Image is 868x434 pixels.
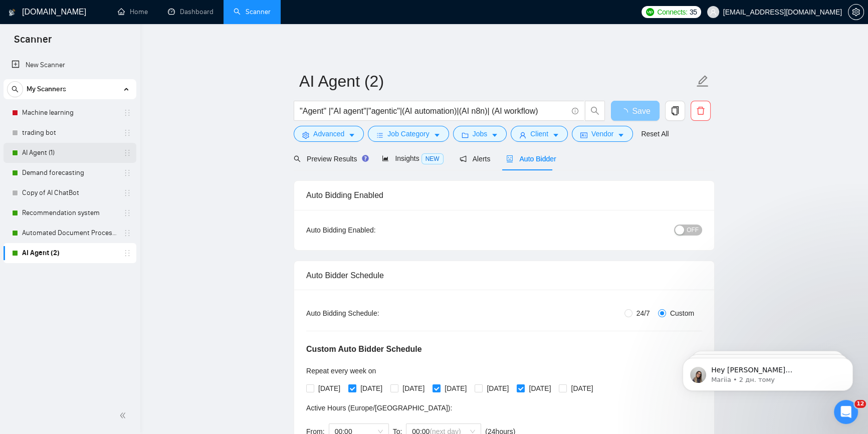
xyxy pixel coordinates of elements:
[306,225,438,236] div: Auto Bidding Enabled:
[834,400,858,424] iframe: Intercom live chat
[572,108,578,114] span: info-circle
[118,8,148,16] a: homeHome
[356,383,386,394] span: [DATE]
[9,5,16,21] img: logo
[460,155,491,163] span: Alerts
[617,131,624,139] span: caret-down
[632,308,654,319] span: 24/7
[299,69,694,94] input: Scanner name...
[294,155,301,162] span: search
[6,32,60,53] span: Scanner
[22,203,117,223] a: Recommendation system
[387,128,429,139] span: Job Category
[4,55,136,75] li: New Scanner
[691,106,710,115] span: delete
[710,9,717,16] span: user
[657,7,687,18] span: Connects:
[525,383,555,394] span: [DATE]
[848,8,864,16] a: setting
[433,131,441,139] span: caret-down
[646,8,654,16] img: upwork-logo.png
[4,79,136,263] li: My Scanners
[506,155,556,163] span: Auto Bidder
[22,163,117,183] a: Demand forecasting
[306,261,702,290] div: Auto Bidder Schedule
[848,8,863,16] span: setting
[294,126,364,142] button: settingAdvancedcaret-down
[12,55,128,75] a: New Scanner
[585,101,605,121] button: search
[398,383,428,394] span: [DATE]
[168,8,213,16] a: dashboardDashboard
[123,249,131,257] span: holder
[123,229,131,237] span: holder
[302,131,309,139] span: setting
[22,103,117,123] a: Machine learning
[441,383,471,394] span: [DATE]
[348,131,355,139] span: caret-down
[641,128,669,139] a: Reset All
[530,128,548,139] span: Client
[8,86,23,93] span: search
[421,153,444,164] span: NEW
[234,8,271,16] a: searchScanner
[123,209,131,217] span: holder
[306,181,702,209] div: Auto Bidding Enabled
[22,123,117,143] a: trading bot
[620,108,632,116] span: loading
[483,383,513,394] span: [DATE]
[666,308,698,319] span: Custom
[491,131,498,139] span: caret-down
[306,343,422,355] h5: Custom Auto Bidder Schedule
[368,126,449,142] button: barsJob Categorycaret-down
[123,129,131,137] span: holder
[382,154,443,162] span: Insights
[123,169,131,177] span: holder
[848,4,864,20] button: setting
[666,106,685,115] span: copy
[632,105,650,117] span: Save
[567,383,597,394] span: [DATE]
[123,109,131,117] span: holder
[665,101,685,121] button: copy
[690,7,697,18] span: 35
[382,155,389,162] span: area-chart
[313,128,344,139] span: Advanced
[691,101,711,121] button: delete
[462,131,469,139] span: folder
[585,106,604,115] span: search
[453,126,507,142] button: folderJobscaret-down
[473,128,488,139] span: Jobs
[854,400,866,408] span: 12
[460,155,467,162] span: notification
[7,81,23,97] button: search
[22,183,117,203] a: Copy of AI ChatBot
[300,105,567,117] input: Search Freelance Jobs...
[376,131,383,139] span: bars
[696,75,709,88] span: edit
[591,128,613,139] span: Vendor
[506,155,513,162] span: robot
[511,126,568,142] button: userClientcaret-down
[519,131,526,139] span: user
[668,337,868,407] iframe: Intercom notifications повідомлення
[580,131,587,139] span: idcard
[361,154,370,163] div: Tooltip anchor
[123,149,131,157] span: holder
[306,404,452,412] span: Active Hours ( Europe/[GEOGRAPHIC_DATA] ):
[611,101,660,121] button: Save
[22,143,117,163] a: AI Agent (1)
[306,367,376,375] span: Repeat every week on
[314,383,344,394] span: [DATE]
[119,410,129,420] span: double-left
[306,308,438,319] div: Auto Bidding Schedule:
[22,243,117,263] a: AI Agent (2)
[22,223,117,243] a: Automated Document Processing
[27,79,66,99] span: My Scanners
[687,225,699,236] span: OFF
[552,131,559,139] span: caret-down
